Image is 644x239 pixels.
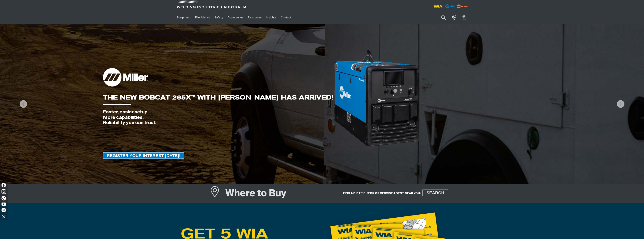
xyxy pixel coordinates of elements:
img: LinkedIn [2,208,6,212]
nav: Main [175,11,396,24]
a: Insights [264,11,278,24]
img: TikTok [2,196,6,200]
input: Product name or item number... [432,13,450,22]
div: Faster, easier setup. More capabilities. Reliability you can trust. [103,109,334,126]
a: Safety [212,11,225,24]
h5: FIND A DISTRIBUTOR OR SERVICE AGENT NEAR YOU: [343,191,421,195]
a: Accessories [225,11,246,24]
a: SEARCH [423,190,448,196]
img: PrevArrow [20,100,27,108]
img: miller [456,4,470,9]
img: YouTube [2,203,6,206]
a: Where to Buy [210,187,226,201]
a: Filler Metals [193,11,212,24]
a: Equipment [175,11,193,24]
a: Resources [246,11,264,24]
a: REGISTER YOUR INTEREST TODAY! [103,152,184,159]
img: Instagram [2,189,6,194]
img: Facebook [2,183,6,187]
h1: Where to Buy [225,188,286,200]
span: REGISTER YOUR INTEREST [DATE]! [103,152,184,159]
div: THE NEW BOBCAT 265X™ WITH [PERSON_NAME] HAS ARRIVED! [103,94,334,100]
img: NextArrow [617,100,624,108]
button: Search products [437,13,450,22]
img: hide socials [1,213,7,220]
span: SEARCH [423,190,448,196]
a: Contact [279,11,294,24]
